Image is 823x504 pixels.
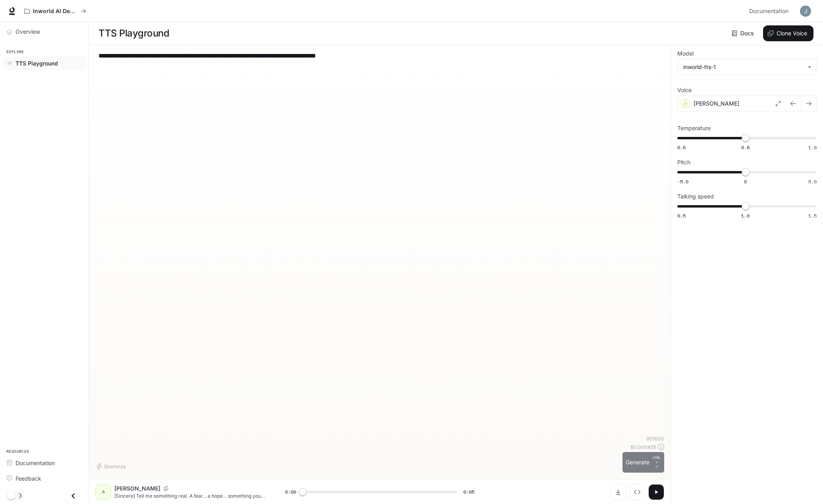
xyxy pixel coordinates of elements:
[97,486,110,498] div: A
[749,6,788,16] span: Documentation
[21,3,90,19] button: All workspaces
[677,125,711,131] p: Temperature
[3,56,85,70] a: TTS Playground
[15,474,41,483] span: Feedback
[653,455,661,465] p: CTRL +
[653,455,661,469] p: ⏎
[678,60,816,75] div: inworld-tts-1
[677,87,692,93] p: Voice
[677,51,694,56] p: Model
[15,27,40,36] span: Overview
[694,100,739,108] p: [PERSON_NAME]
[741,212,750,219] span: 1.0
[741,144,750,151] span: 0.8
[677,160,690,165] p: Pitch
[114,485,160,492] p: [PERSON_NAME]
[3,456,85,470] a: Documentation
[677,194,714,199] p: Talking speed
[646,435,664,442] p: 91 / 1000
[33,8,77,15] p: Inworld AI Demos
[623,452,664,473] button: GenerateCTRL +⏎
[808,178,817,185] span: 5.0
[114,492,266,499] p: [Sincere] Tell me something real. A fear… a hope… something you haven’t said out loud yet.
[629,484,645,500] button: Inspect
[677,212,686,219] span: 0.5
[677,178,688,185] span: -5.0
[677,144,686,151] span: 0.6
[160,486,172,491] button: Copy Voice ID
[610,484,626,500] button: Download audio
[746,3,794,19] a: Documentation
[630,444,656,450] p: $ 0.000455
[744,178,747,185] span: 0
[7,491,15,500] span: Dark mode toggle
[64,488,82,504] button: Close drawer
[808,212,817,219] span: 1.5
[808,144,817,151] span: 1.0
[763,25,813,41] button: Clone Voice
[798,3,813,19] button: User avatar
[285,488,296,496] span: 0:00
[3,25,85,38] a: Overview
[15,59,58,67] span: TTS Playground
[683,63,804,71] div: inworld-tts-1
[730,25,757,41] a: Docs
[95,460,129,473] button: Shortcuts
[463,488,474,496] span: 0:05
[800,6,811,17] img: User avatar
[15,459,55,467] span: Documentation
[3,471,85,485] a: Feedback
[98,25,169,41] h1: TTS Playground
